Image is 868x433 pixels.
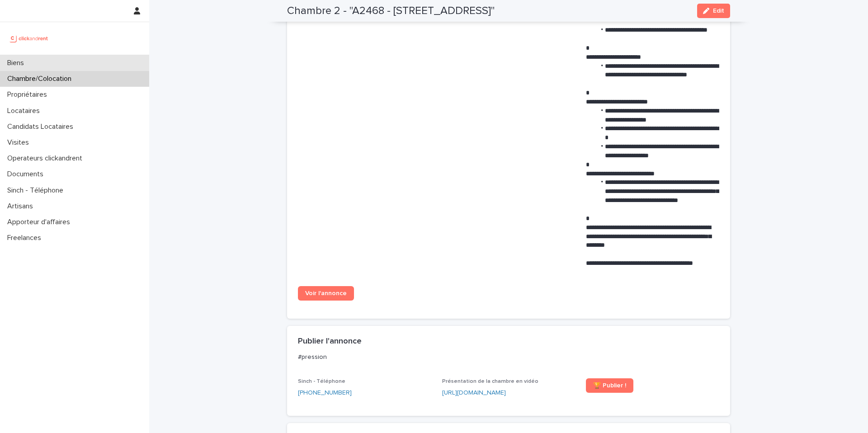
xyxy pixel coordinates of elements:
h2: Publier l'annonce [298,337,362,347]
h2: Chambre 2 - "A2468 - [STREET_ADDRESS]" [287,5,495,18]
a: Voir l'annonce [298,286,354,301]
p: #pression [298,353,716,361]
span: Présentation de la chambre en vidéo [442,379,538,384]
p: Artisans [4,202,40,211]
p: Locataires [4,107,47,115]
span: Sinch - Téléphone [298,379,345,384]
ringoverc2c-84e06f14122c: Call with Ringover [298,390,352,396]
a: [PHONE_NUMBER] [298,388,352,398]
a: [URL][DOMAIN_NAME] [442,390,506,396]
p: Sinch - Téléphone [4,186,71,195]
p: Visites [4,138,36,147]
span: Voir l'annonce [305,290,347,297]
span: 🏆 Publier ! [593,382,626,389]
p: Chambre/Colocation [4,75,79,83]
span: Edit [713,8,724,14]
p: Documents [4,170,51,179]
p: Freelances [4,234,48,242]
a: 🏆 Publier ! [586,378,633,393]
button: Edit [697,4,730,18]
p: Biens [4,59,31,67]
p: Apporteur d'affaires [4,218,77,226]
p: Operateurs clickandrent [4,154,90,163]
p: Propriétaires [4,90,54,99]
img: UCB0brd3T0yccxBKYDjQ [7,29,51,47]
p: Candidats Locataires [4,122,80,131]
ringoverc2c-number-84e06f14122c: [PHONE_NUMBER] [298,390,352,396]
